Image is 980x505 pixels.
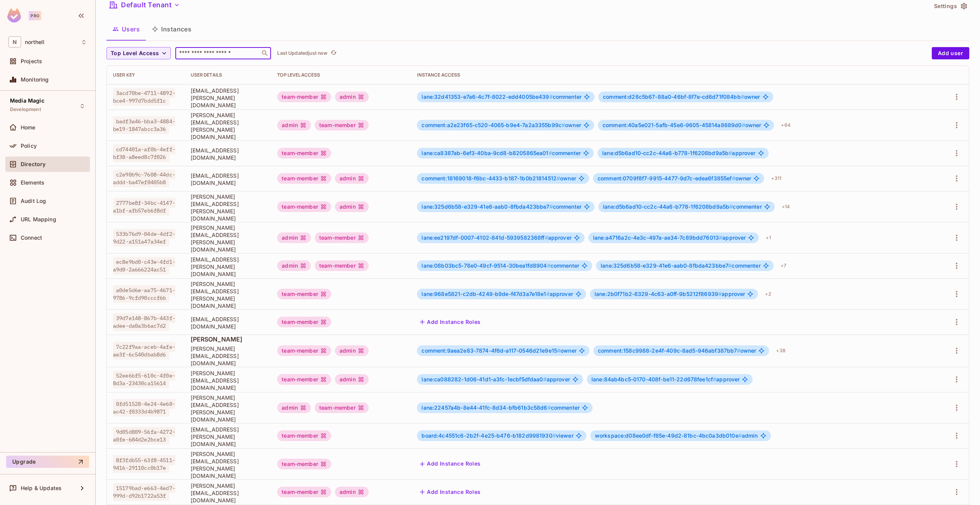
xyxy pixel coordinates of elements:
span: admin [595,433,758,439]
span: approver [421,291,573,297]
span: [PERSON_NAME][EMAIL_ADDRESS][PERSON_NAME][DOMAIN_NAME] [191,111,265,141]
span: # [718,291,722,297]
span: 39d7e148-867b-443f-adee-da0a3b6ac7d2 [113,313,175,331]
span: comment:18169018-f6bc-4433-b187-1b0b21814512 [421,175,560,181]
button: Add user [932,47,969,59]
span: approver [595,291,745,297]
span: [EMAIL_ADDRESS][DOMAIN_NAME] [191,315,265,330]
img: SReyMgAAAABJRU5ErkJggg== [7,8,21,23]
div: Pro [29,11,41,20]
span: approver [591,376,740,382]
span: # [728,262,732,269]
span: approver [602,150,756,156]
div: team-member [277,289,331,299]
div: admin [335,345,369,356]
div: admin [277,232,311,243]
div: team-member [315,402,369,413]
span: # [719,234,722,241]
span: Development [10,106,41,113]
div: + 1 [763,232,774,244]
div: + 64 [778,119,793,131]
div: team-member [277,430,331,441]
div: + 2 [762,288,774,300]
span: commenter [421,94,581,100]
span: a0de5d6e-aa75-4671-9786-9cfd90cccf6b [113,285,175,303]
span: lane:a4716a2c-4e3c-497a-ae34-7c89bdd76013 [593,234,722,241]
span: owner [421,348,577,354]
span: # [737,347,740,354]
button: Add Instance Roles [417,316,483,328]
div: team-member [277,459,331,469]
span: Media Magic [10,98,44,104]
span: Help & Updates [21,485,62,491]
span: commenter [421,150,581,156]
span: lane:ca8387ab-6ef3-40ba-9cd8-b8205865ea01 [421,150,552,156]
div: team-member [277,92,331,102]
span: [EMAIL_ADDRESS][PERSON_NAME][DOMAIN_NAME] [191,87,265,109]
button: Instances [146,20,198,39]
span: [PERSON_NAME][EMAIL_ADDRESS][PERSON_NAME][DOMAIN_NAME] [191,280,265,309]
div: admin [335,374,369,385]
span: 533b76d9-04de-4df2-9d22-a151a47a34ef [113,229,175,247]
span: Projects [21,58,42,64]
span: 3acd70be-4711-4892-bce4-997d7bdd5f1c [113,88,175,106]
span: # [546,291,550,297]
span: comment:d26c5b67-88a0-46bf-8f7e-cd6d71f084bb [603,93,744,100]
span: 0fd51528-4e24-4e60-ac42-f0333d4b9871 [113,399,175,417]
div: team-member [277,317,331,327]
span: Audit Log [21,198,46,204]
button: refresh [329,49,338,58]
span: Elements [21,180,44,186]
span: lane:325d6b58-e329-41e6-aab0-8fbda423bbe7 [421,203,552,210]
span: cd74401a-af0b-4eff-bf38-a8eed8c7f026 [113,144,175,162]
span: URL Mapping [21,216,56,222]
div: admin [335,173,369,184]
span: approver [421,235,572,241]
span: c2e90b9c-7608-44dc-addd-ba47ef0405b8 [113,170,175,187]
span: lane:84ab4bc5-0170-408f-be11-22d678fee1cf [591,376,716,382]
span: # [547,262,550,269]
div: team-member [315,232,369,243]
span: [EMAIL_ADDRESS][DOMAIN_NAME] [191,172,265,186]
span: lane:22457a4b-8e44-41fc-8d34-bfb61b3c58d6 [421,404,550,411]
span: # [732,175,735,181]
span: commenter [601,263,761,269]
span: # [549,150,552,156]
span: [PERSON_NAME][EMAIL_ADDRESS][DOMAIN_NAME] [191,369,265,391]
span: commenter [603,204,762,210]
span: 15179bad-e663-4ed7-999d-d92b1722a53f [113,483,175,501]
span: comment:40a5e021-5afb-45e6-9605-45814a8689d0 [603,122,745,128]
div: team-member [277,148,331,159]
span: lane:d5b6ad10-cc2c-44a6-b778-1f6208bd9a5b [602,150,732,156]
span: 9d05d809-56fa-4272-a0fe-684d2e2bce13 [113,427,175,445]
div: team-member [277,345,331,356]
span: # [562,122,565,128]
span: [PERSON_NAME][EMAIL_ADDRESS][PERSON_NAME][DOMAIN_NAME] [191,193,265,222]
span: Directory [21,161,46,167]
span: # [729,203,733,210]
span: comment:0709f8f7-9915-4477-9d7c-edea6f3855ef [598,175,735,181]
div: admin [277,260,311,271]
div: admin [277,120,311,131]
span: owner [421,122,581,128]
span: viewer [421,433,573,439]
span: board:4c4551c6-2b2f-4e25-b476-b182d9981930 [421,432,555,439]
span: Click to refresh data [327,49,338,58]
span: owner [603,122,761,128]
div: Instance Access [417,72,929,78]
span: lane:08b03bc5-78e0-49cf-9514-30bea1fd8904 [421,262,550,269]
span: [EMAIL_ADDRESS][DOMAIN_NAME] [191,147,265,161]
span: Monitoring [21,77,49,83]
span: approver [421,376,570,382]
div: User Details [191,72,265,78]
div: team-member [277,374,331,385]
span: approver [593,235,746,241]
span: ec8e9bd0-c43e-4fd1-a9d0-2a666224ac51 [113,257,175,275]
span: Top Level Access [111,49,159,58]
span: Workspace: northell [25,39,44,45]
div: team-member [277,201,331,212]
div: team-member [315,120,369,131]
button: Top Level Access [106,47,171,59]
p: Last Updated just now [277,50,327,56]
span: comment:158c9988-2e4f-409c-8ad5-946abf387bb7 [598,347,740,354]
